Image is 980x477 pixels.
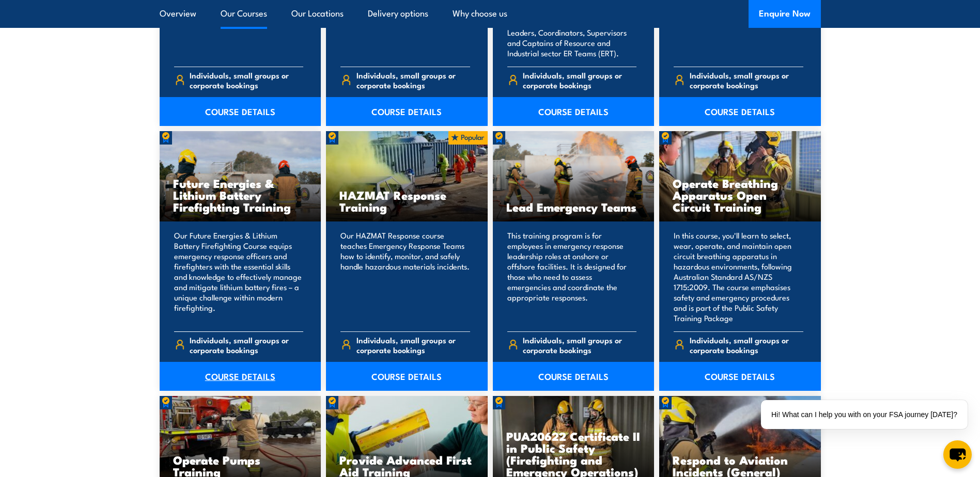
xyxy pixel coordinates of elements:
[943,440,972,469] button: chat-button
[507,230,637,323] p: This training program is for employees in emergency response leadership roles at onshore or offsh...
[174,230,304,323] p: Our Future Energies & Lithium Battery Firefighting Course equips emergency response officers and ...
[326,362,488,391] a: COURSE DETAILS
[356,70,470,90] span: Individuals, small groups or corporate bookings
[190,335,303,355] span: Individuals, small groups or corporate bookings
[659,97,821,126] a: COURSE DETAILS
[761,400,968,429] div: Hi! What can I help you with on your FSA journey [DATE]?
[506,201,641,213] h3: Lead Emergency Teams
[674,230,803,323] p: In this course, you'll learn to select, wear, operate, and maintain open circuit breathing appara...
[690,70,803,90] span: Individuals, small groups or corporate bookings
[173,177,308,213] h3: Future Energies & Lithium Battery Firefighting Training
[493,97,655,126] a: COURSE DETAILS
[160,97,321,126] a: COURSE DETAILS
[326,97,488,126] a: COURSE DETAILS
[673,177,807,213] h3: Operate Breathing Apparatus Open Circuit Training
[340,230,470,323] p: Our HAZMAT Response course teaches Emergency Response Teams how to identify, monitor, and safely ...
[493,362,655,391] a: COURSE DETAILS
[690,335,803,355] span: Individuals, small groups or corporate bookings
[356,335,470,355] span: Individuals, small groups or corporate bookings
[160,362,321,391] a: COURSE DETAILS
[190,70,303,90] span: Individuals, small groups or corporate bookings
[523,70,636,90] span: Individuals, small groups or corporate bookings
[659,362,821,391] a: COURSE DETAILS
[523,335,636,355] span: Individuals, small groups or corporate bookings
[339,189,474,213] h3: HAZMAT Response Training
